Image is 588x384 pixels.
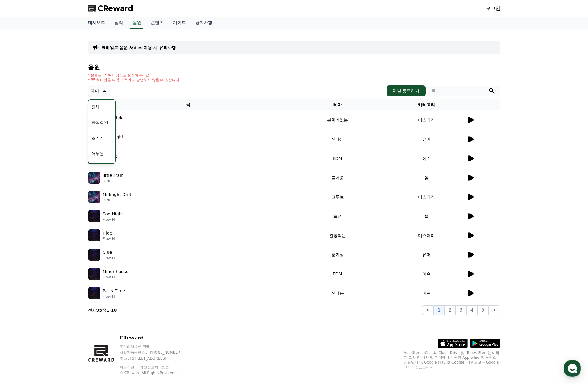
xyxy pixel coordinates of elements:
[89,147,106,160] button: 어두운
[387,110,466,130] td: 미스터리
[98,4,133,13] span: CReward
[288,130,387,149] td: 신나는
[88,73,181,78] p: * 볼륨은 15% 이상으로 설정해주세요.
[168,17,190,29] a: 가이드
[387,187,466,207] td: 미스터리
[387,130,466,149] td: 유머
[88,249,100,261] img: music
[78,191,116,206] a: 설정
[288,226,387,245] td: 긴장되는
[120,344,193,349] p: 주식회사 와이피랩
[477,305,488,315] button: 5
[88,287,100,299] img: music
[89,131,106,145] button: 호기심
[422,305,434,315] button: <
[88,307,117,313] p: 전체 중 -
[387,168,466,187] td: 썰
[40,191,78,206] a: 대화
[190,17,217,29] a: 공지사항
[486,5,500,12] a: 로그인
[387,99,466,110] th: 카테고리
[288,168,387,187] td: 즐거움
[101,45,176,51] a: 크리워드 음원 서비스 이용 시 유의사항
[103,192,132,198] p: Midnight Drift
[103,134,124,140] p: Moonlight
[88,64,500,70] h4: 음원
[103,288,125,294] p: Party Time
[404,350,500,370] p: App Store, iCloud, iCloud Drive 및 iTunes Store는 미국과 그 밖의 나라 및 지역에서 등록된 Apple Inc.의 서비스 상표입니다. Goo...
[111,308,117,312] strong: 10
[103,294,125,299] p: Flow H
[88,85,110,97] button: 테마
[103,179,124,183] p: IGNI
[103,230,112,236] p: Hide
[288,245,387,264] td: 호기심
[130,17,143,29] a: 음원
[387,264,466,284] td: 이슈
[120,334,193,342] p: CReward
[103,256,115,260] p: Flow H
[2,191,40,206] a: 홈
[387,85,425,96] button: 채널 등록하기
[120,370,193,375] p: © CReward All Rights Reserved.
[103,211,123,217] p: Sad Night
[288,187,387,207] td: 그루브
[88,78,181,82] p: * 35초 미만은 수익이 적거나 발생하지 않을 수 있습니다.
[488,305,500,315] button: >
[120,365,139,369] a: 이용약관
[288,264,387,284] td: EDM
[445,305,455,315] button: 2
[96,308,102,312] strong: 95
[103,275,129,280] p: Flow H
[288,284,387,303] td: 신나는
[120,356,193,361] p: 주소 : [STREET_ADDRESS]
[88,4,133,13] a: CReward
[103,269,129,275] p: Minor house
[387,207,466,226] td: 썰
[288,207,387,226] td: 슬픈
[88,99,288,110] th: 곡
[88,191,100,203] img: music
[103,172,124,179] p: little Train
[91,87,99,95] p: 테마
[103,236,115,241] p: Flow H
[140,365,169,369] a: 개인정보처리방침
[103,217,123,222] p: Flow H
[110,17,128,29] a: 실적
[288,149,387,168] td: EDM
[88,268,100,280] img: music
[387,226,466,245] td: 미스터리
[83,17,110,29] a: 대시보드
[19,200,23,204] span: 홈
[89,116,111,129] button: 환상적인
[387,284,466,303] td: 이슈
[387,149,466,168] td: 이슈
[387,245,466,264] td: 유머
[88,229,100,241] img: music
[456,305,467,315] button: 3
[288,99,387,110] th: 테마
[288,110,387,130] td: 분위기있는
[146,17,168,29] a: 콘텐츠
[103,198,132,203] p: IGNI
[120,350,193,355] p: 사업자등록번호 : [PHONE_NUMBER]
[103,249,112,256] p: Clue
[88,210,100,222] img: music
[93,200,100,204] span: 설정
[106,308,109,312] strong: 1
[89,100,102,113] button: 전체
[434,305,445,315] button: 1
[88,172,100,184] img: music
[55,200,62,205] span: 대화
[467,305,477,315] button: 4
